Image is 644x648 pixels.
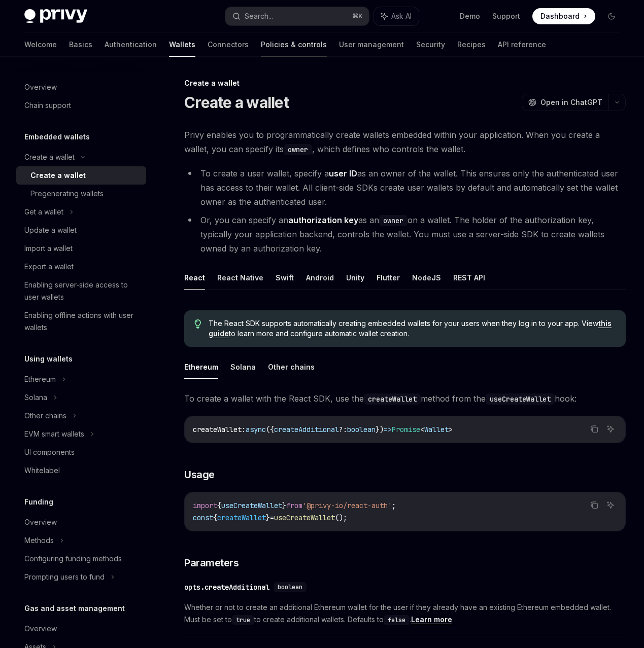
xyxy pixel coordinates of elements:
[217,513,266,522] span: createWallet
[498,32,546,57] a: API reference
[266,425,274,434] span: ({
[193,513,213,522] span: const
[184,556,239,570] span: Parameters
[339,425,347,434] span: ?:
[209,318,616,339] span: The React SDK supports automatically creating embedded wallets for your users when they log in to...
[24,571,105,583] div: Prompting users to fund
[266,513,270,522] span: }
[540,11,580,21] span: Dashboard
[24,81,57,93] div: Overview
[16,276,146,306] a: Enabling server-side access to user wallets
[412,266,441,290] button: NodeJS
[376,425,384,434] span: })
[391,11,412,21] span: Ask AI
[217,501,221,510] span: {
[24,446,75,458] div: UI components
[261,32,327,57] a: Policies & controls
[184,166,626,209] li: To create a user wallet, specify a as an owner of the wallet. This ensures only the authenticated...
[230,355,256,379] button: Solana
[352,12,363,20] span: ⌘ K
[347,425,376,434] span: boolean
[377,266,400,290] button: Flutter
[411,615,452,624] a: Learn more
[184,601,626,626] span: Whether or not to create an additional Ethereum wallet for the user if they already have an exist...
[24,553,122,565] div: Configuring funding methods
[532,8,595,24] a: Dashboard
[184,213,626,256] li: Or, you can specify an as an on a wallet. The holder of the authorization key, typically your app...
[286,501,302,510] span: from
[16,96,146,115] a: Chain support
[278,583,302,591] span: boolean
[416,32,445,57] a: Security
[184,582,269,592] div: opts.createAdditional
[24,151,75,163] div: Create a wallet
[16,513,146,531] a: Overview
[457,32,486,57] a: Recipes
[16,166,146,185] a: Create a wallet
[284,144,312,155] code: owner
[335,513,347,522] span: ();
[603,8,620,24] button: Toggle dark mode
[169,32,195,57] a: Wallets
[346,266,364,290] button: Unity
[24,428,84,440] div: EVM smart wallets
[184,78,626,88] div: Create a wallet
[288,215,358,225] strong: authorization key
[24,242,73,255] div: Import a wallet
[246,425,266,434] span: async
[492,11,520,21] a: Support
[270,513,274,522] span: =
[16,78,146,96] a: Overview
[460,11,480,21] a: Demo
[540,97,602,107] span: Open in ChatGPT
[24,623,57,635] div: Overview
[221,501,282,510] span: useCreateWallet
[329,168,357,178] strong: user ID
[276,266,294,290] button: Swift
[213,513,217,522] span: {
[588,422,601,436] button: Copy the contents from the code block
[24,373,56,385] div: Ethereum
[24,131,90,143] h5: Embedded wallets
[184,355,218,379] button: Ethereum
[245,10,273,22] div: Search...
[384,425,392,434] span: =>
[24,410,66,422] div: Other chains
[16,550,146,568] a: Configuring funding methods
[24,206,63,218] div: Get a wallet
[194,319,201,329] svg: Tip
[217,266,263,290] button: React Native
[30,169,86,182] div: Create a wallet
[24,516,57,528] div: Overview
[392,501,396,510] span: ;
[208,32,249,57] a: Connectors
[16,443,146,461] a: UI components
[24,353,73,365] h5: Using wallets
[384,615,410,625] code: false
[306,266,334,290] button: Android
[449,425,453,434] span: >
[364,393,421,405] code: createWallet
[420,425,424,434] span: <
[392,425,420,434] span: Promise
[274,425,339,434] span: createAdditional
[184,128,626,156] span: Privy enables you to programmatically create wallets embedded within your application. When you c...
[274,513,335,522] span: useCreateWallet
[24,534,54,547] div: Methods
[24,9,87,23] img: dark logo
[16,461,146,480] a: Whitelabel
[24,391,47,404] div: Solana
[24,32,57,57] a: Welcome
[184,467,215,482] span: Usage
[16,239,146,258] a: Import a wallet
[24,279,140,303] div: Enabling server-side access to user wallets
[24,224,77,236] div: Update a wallet
[16,306,146,337] a: Enabling offline actions with user wallets
[24,261,74,273] div: Export a wallet
[486,393,555,405] code: useCreateWallet
[69,32,92,57] a: Basics
[24,99,71,112] div: Chain support
[604,498,617,512] button: Ask AI
[105,32,157,57] a: Authentication
[16,258,146,276] a: Export a wallet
